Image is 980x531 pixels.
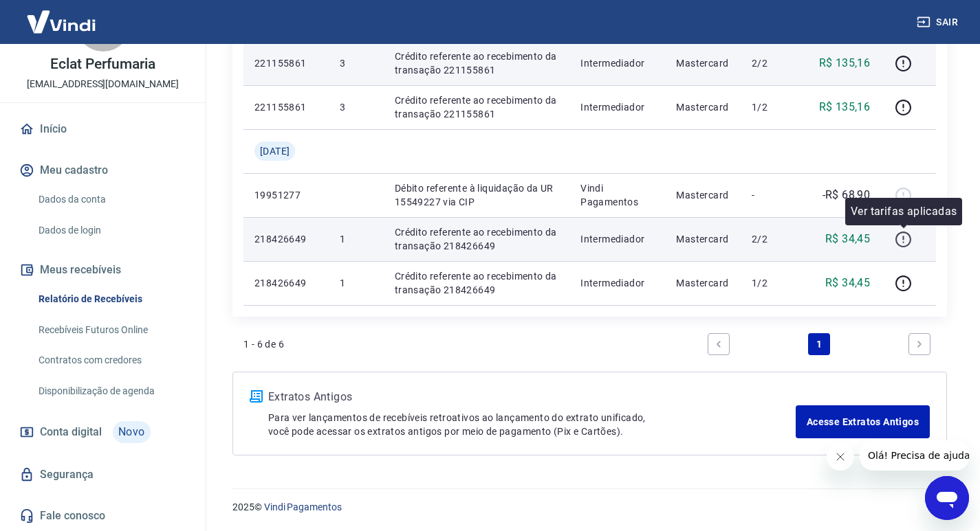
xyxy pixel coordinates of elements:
p: Intermediador [580,232,654,246]
iframe: Botão para abrir a janela de mensagens [925,476,969,520]
a: Conta digitalNovo [17,416,189,449]
p: Ver tarifas aplicadas [851,203,957,220]
iframe: Fechar mensagem [827,443,854,471]
a: Dados de login [33,216,189,245]
p: R$ 34,45 [825,231,870,247]
a: Page 1 is your current page [808,333,830,355]
p: Vindi Pagamentos [580,181,654,209]
p: Crédito referente ao recebimento da transação 218426649 [395,269,558,297]
p: 221155861 [254,56,318,70]
a: Previous page [708,333,730,355]
p: 2/2 [752,56,792,70]
button: Meu cadastro [17,155,189,185]
img: ícone [250,390,263,403]
p: Extratos Antigos [268,389,796,405]
iframe: Mensagem da empresa [860,440,969,471]
a: Início [17,114,189,144]
a: Segurança [17,460,189,490]
p: 221155861 [254,100,318,114]
p: 218426649 [254,232,318,246]
a: Vindi Pagamentos [264,501,342,512]
p: Débito referente à liquidação da UR 15549227 via CIP [395,181,558,209]
a: Relatório de Recebíveis [33,285,189,313]
p: R$ 135,16 [819,55,871,71]
p: 1 - 6 de 6 [243,337,284,351]
p: Mastercard [676,56,730,70]
p: Mastercard [676,188,730,202]
p: Mastercard [676,276,730,290]
p: - [752,188,792,202]
a: Fale conosco [17,501,189,531]
p: Intermediador [580,56,654,70]
p: Crédito referente ao recebimento da transação 221155861 [395,93,558,121]
a: Disponibilização de agenda [33,377,189,405]
p: Crédito referente ao recebimento da transação 218426649 [395,225,558,253]
span: Novo [113,421,151,443]
p: -R$ 68,90 [823,187,871,203]
p: Mastercard [676,100,730,114]
a: Dados da conta [33,185,189,214]
a: Recebíveis Futuros Online [33,316,189,344]
p: [EMAIL_ADDRESS][DOMAIN_NAME] [27,77,179,91]
span: [DATE] [260,144,290,158]
p: 3 [340,56,372,70]
img: Vindi [17,1,106,43]
p: 1/2 [752,100,792,114]
p: 1 [340,276,372,290]
p: 1/2 [752,276,792,290]
a: Acesse Extratos Antigos [796,405,930,438]
p: R$ 34,45 [825,275,870,291]
p: 2025 © [232,500,947,515]
button: Meus recebíveis [17,255,189,285]
p: Para ver lançamentos de recebíveis retroativos ao lançamento do extrato unificado, você pode aces... [268,411,796,438]
button: Sair [914,10,963,35]
p: Mastercard [676,232,730,246]
ul: Pagination [702,328,936,361]
p: 19951277 [254,188,318,202]
span: Olá! Precisa de ajuda? [8,10,116,21]
p: Eclat Perfumaria [50,57,155,71]
a: Contratos com credores [33,346,189,374]
p: Crédito referente ao recebimento da transação 221155861 [395,49,558,77]
p: Intermediador [580,100,654,114]
span: Conta digital [40,422,102,442]
a: Next page [908,333,930,355]
p: 3 [340,100,372,114]
p: 1 [340,232,372,246]
p: R$ 135,16 [819,99,871,115]
p: 2/2 [752,232,792,246]
p: Intermediador [580,276,654,290]
p: 218426649 [254,276,318,290]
